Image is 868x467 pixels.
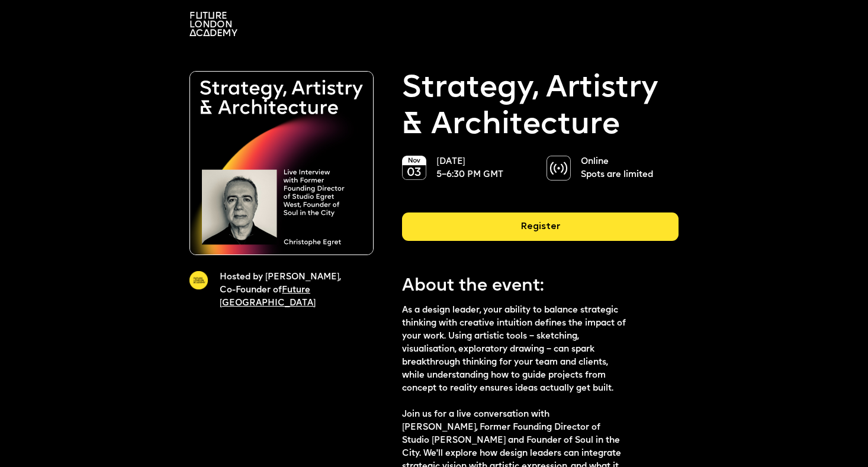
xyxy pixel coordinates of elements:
[402,274,651,298] p: About the event:
[189,12,237,36] img: A logo saying in 3 lines: Future London Academy
[436,156,525,182] p: [DATE] 5–6:30 PM GMT
[402,71,679,144] p: Strategy, Artistry & Architecture
[189,271,208,289] img: A yellow circle with Future London Academy logo
[220,271,358,310] p: Hosted by [PERSON_NAME], Co-Founder of
[581,156,669,182] p: Online Spots are limited
[402,212,679,241] div: Register
[402,212,679,250] a: Register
